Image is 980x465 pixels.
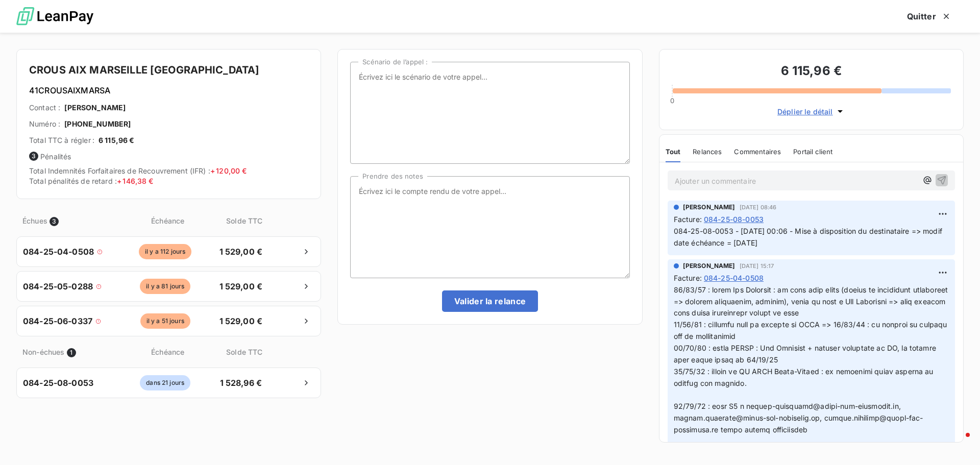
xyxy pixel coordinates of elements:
span: Total TTC à régler : [29,135,94,145]
span: 6 115,96 € [99,135,135,145]
span: 3 [29,152,38,161]
span: 084-25-08-0053 - [DATE] 00:06 - Mise à disposition du destinataire => modif date échéance = [DATE] [674,227,944,247]
span: Numéro : [29,119,60,129]
h3: 6 115,96 € [672,62,951,82]
span: il y a 51 jours [140,313,190,329]
img: logo LeanPay [16,3,93,31]
span: Solde TTC [217,347,271,357]
span: Facture : [674,214,702,225]
button: Quitter [895,6,964,27]
span: 1 529,00 € [214,246,267,258]
span: [PERSON_NAME] [683,203,736,212]
span: Tout [666,148,681,156]
span: dans 21 jours [140,375,190,390]
span: + 120,00 € [210,166,247,175]
span: 1 [67,348,76,357]
span: il y a 81 jours [140,279,190,294]
span: Échéance [120,347,215,357]
span: Pénalités [29,152,308,162]
iframe: Intercom live chat [945,430,970,455]
span: + 146,38 € [117,177,154,185]
h6: 41CROUSAIXMARSA [29,84,308,96]
span: [DATE] 08:46 [740,204,777,210]
span: 084-25-08-0053 [23,377,93,389]
button: Valider la relance [442,290,538,312]
span: [PERSON_NAME] [683,261,736,271]
span: 084-25-04-0508 [23,246,94,258]
span: 084-25-04-0508 [704,273,764,283]
span: 1 529,00 € [214,315,267,327]
span: [PHONE_NUMBER] [64,119,131,129]
span: Portail client [793,148,832,156]
span: Déplier le détail [777,106,833,117]
span: Contact : [29,103,60,113]
h4: CROUS AIX MARSEILLE [GEOGRAPHIC_DATA] [29,62,308,78]
span: [PERSON_NAME] [64,103,126,113]
span: Échéance [120,215,215,226]
span: 1 529,00 € [214,280,267,292]
span: Total pénalités de retard : [29,177,154,185]
span: 084-25-08-0053 [704,214,764,225]
span: Non-échues [22,347,65,357]
span: Facture : [674,273,702,283]
span: 084-25-06-0337 [23,315,92,327]
button: Déplier le détail [774,106,848,117]
span: 084-25-05-0288 [23,280,93,292]
span: Relances [693,148,722,156]
span: Total Indemnités Forfaitaires de Recouvrement (IFR) : [29,166,247,175]
span: 0 [670,96,674,105]
span: Solde TTC [217,215,271,226]
span: Échues [22,215,47,226]
span: 3 [50,217,59,226]
span: 1 528,96 € [214,377,267,389]
span: Commentaires [734,148,781,156]
span: [DATE] 15:17 [740,263,774,269]
span: il y a 112 jours [139,244,191,259]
